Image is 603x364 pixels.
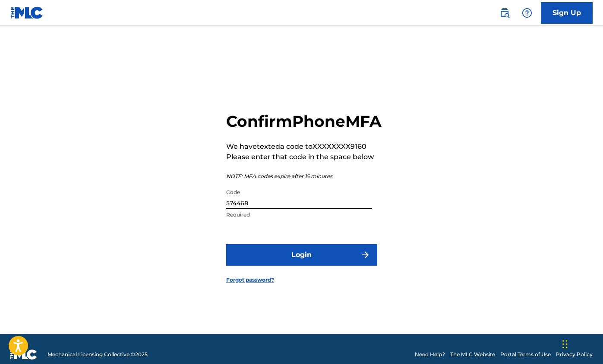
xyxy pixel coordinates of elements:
[518,4,536,22] div: Help
[560,323,603,364] iframe: Chat Widget
[10,349,37,360] img: logo
[496,4,513,22] a: Public Search
[226,211,372,219] p: Required
[226,152,382,162] p: Please enter that code in the space below
[556,351,593,358] a: Privacy Policy
[226,276,274,284] a: Forgot password?
[415,351,445,358] a: Need Help?
[499,8,510,18] img: search
[226,141,382,152] p: We have texted a code to XXXXXXXX9160
[522,8,532,18] img: help
[500,351,551,358] a: Portal Terms of Use
[360,250,370,260] img: f7272a7cc735f4ea7f67.svg
[226,244,377,266] button: Login
[450,351,495,358] a: The MLC Website
[47,351,148,358] span: Mechanical Licensing Collective © 2025
[541,2,593,24] a: Sign Up
[562,331,568,357] div: Drag
[10,6,44,19] img: MLC Logo
[226,173,382,180] p: NOTE: MFA codes expire after 15 minutes
[226,112,382,131] h2: Confirm Phone MFA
